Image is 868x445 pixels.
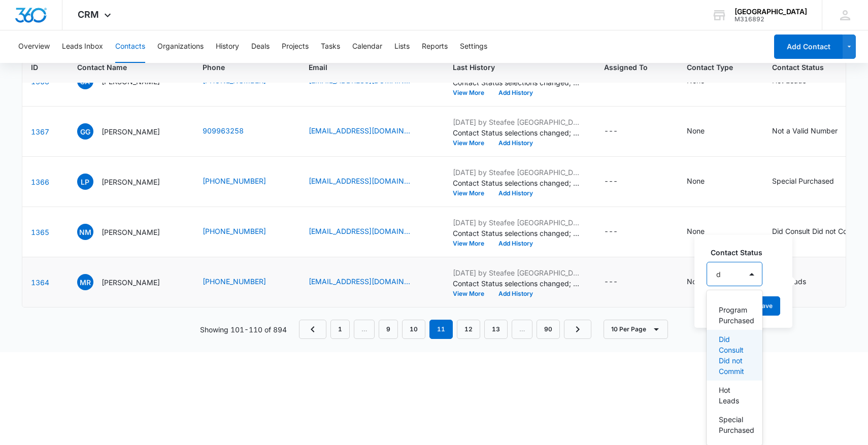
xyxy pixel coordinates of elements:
p: Contact Status selections changed; None was removed and Special Purchased was added. [453,178,580,188]
div: Phone - +17602218808 - Select to Edit Field [203,176,284,188]
span: ID [31,62,38,73]
a: Next Page [564,320,591,339]
div: account id [735,16,807,23]
p: [PERSON_NAME] [102,227,160,237]
p: Contact Status selections changed; None was removed and Not a Valid Number was added. [453,127,580,138]
p: Did Consult Did not Commit [719,334,748,376]
div: Did Consult Did not Commit [772,226,863,236]
a: Page 90 [537,320,560,339]
div: None [687,276,705,287]
div: Contact Type - None - Select to Edit Field [687,226,723,238]
p: [DATE] by Steafee [GEOGRAPHIC_DATA] [453,117,580,127]
div: --- [604,226,618,238]
p: [DATE] by Steafee [GEOGRAPHIC_DATA] [453,167,580,178]
div: account name [735,8,807,16]
span: Phone [203,62,270,73]
div: Email - munozanicasio@yahoo.com - Select to Edit Field [309,226,428,238]
button: Organizations [157,30,204,63]
button: Add History [491,190,540,196]
a: [EMAIL_ADDRESS][DOMAIN_NAME] [309,276,410,287]
a: Previous Page [299,320,326,339]
a: [EMAIL_ADDRESS][DOMAIN_NAME] [309,125,410,136]
button: Tasks [321,30,340,63]
a: [EMAIL_ADDRESS][DOMAIN_NAME] [309,226,410,236]
div: Special Purchased [772,176,834,186]
a: Navigate to contact details page for Margaret Rowden [31,278,49,287]
button: View More [453,140,491,146]
p: Contact Status selections changed; None was removed and Hot Leads was added. [453,278,580,289]
button: History [216,30,239,63]
a: Page 12 [457,320,480,339]
a: Page 9 [379,320,398,339]
a: Navigate to contact details page for Steve Allen [31,77,49,86]
button: View More [453,90,491,96]
button: View More [453,291,491,297]
div: Not a Valid Number [772,125,838,136]
label: Contact Status [711,247,766,258]
div: Phone - +14697049358 - Select to Edit Field [203,226,284,238]
button: Deals [251,30,270,63]
span: Assigned To [604,62,648,73]
a: Navigate to contact details page for Laura Pereyra [31,178,49,186]
button: Add History [491,241,540,247]
span: Contact Status [772,62,867,73]
button: Add Contact [774,35,843,59]
button: View More [453,241,491,247]
button: Add History [491,90,540,96]
div: Contact Status - Not a Valid Number - Select to Edit Field [772,125,856,138]
div: Contact Name - Margaret Rowden - Select to Edit Field [77,274,178,290]
div: --- [604,276,618,288]
div: Phone - 909963258 - Select to Edit Field [203,125,262,138]
button: Lists [394,30,410,63]
div: Email - acts238banks@gmail.com - Select to Edit Field [309,176,428,188]
button: View More [453,190,491,196]
button: Save [750,296,780,316]
a: 909963258 [203,125,244,136]
div: Assigned To - - Select to Edit Field [604,176,636,188]
a: Navigate to contact details page for Nick Munoz [31,228,49,236]
div: Email - pinky99@aaidtin.rr.com - Select to Edit Field [309,276,428,288]
div: None [687,226,705,236]
em: 11 [429,320,453,339]
div: Assigned To - - Select to Edit Field [604,226,636,238]
span: LP [77,174,93,190]
p: Hot Leads [719,385,748,406]
div: Contact Type - None - Select to Edit Field [687,276,723,288]
a: [PHONE_NUMBER] [203,226,266,236]
p: [PERSON_NAME] [102,177,160,187]
p: Program Purchased [719,304,748,326]
p: [PERSON_NAME] [102,277,160,288]
div: --- [604,176,618,188]
a: Page 13 [484,320,508,339]
button: Projects [282,30,309,63]
div: None [687,125,705,136]
a: Navigate to contact details page for Gissell Garcia [31,127,49,136]
div: Contact Type - None - Select to Edit Field [687,176,723,188]
button: Contacts [115,30,145,63]
span: NM [77,224,93,240]
button: 10 Per Page [604,320,668,339]
a: [EMAIL_ADDRESS][DOMAIN_NAME] [309,176,410,186]
a: Page 10 [402,320,425,339]
button: Add History [491,140,540,146]
div: Email - gissellgarcialoves96@yahoo.com - Select to Edit Field [309,125,428,138]
p: Special Purchased [719,414,748,435]
span: GG [77,123,93,140]
div: Contact Type - None - Select to Edit Field [687,125,723,138]
div: Assigned To - - Select to Edit Field [604,276,636,288]
nav: Pagination [299,320,591,339]
button: Add History [491,291,540,297]
div: Contact Name - Gissell Garcia - Select to Edit Field [77,123,178,140]
a: Page 1 [330,320,350,339]
span: Contact Type [687,62,733,73]
span: Last History [453,62,565,73]
button: Leads Inbox [62,30,103,63]
div: --- [604,125,618,138]
p: [DATE] by Steafee [GEOGRAPHIC_DATA] [453,217,580,228]
div: None [687,176,705,186]
div: Contact Name - Laura Pereyra - Select to Edit Field [77,174,178,190]
p: Contact Status selections changed; None was removed and Waiting on Forms was added. [453,228,580,238]
div: Contact Status - Hot Leads - Select to Edit Field [772,276,824,288]
div: Phone - +19368274200 - Select to Edit Field [203,276,284,288]
button: Overview [18,30,50,63]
